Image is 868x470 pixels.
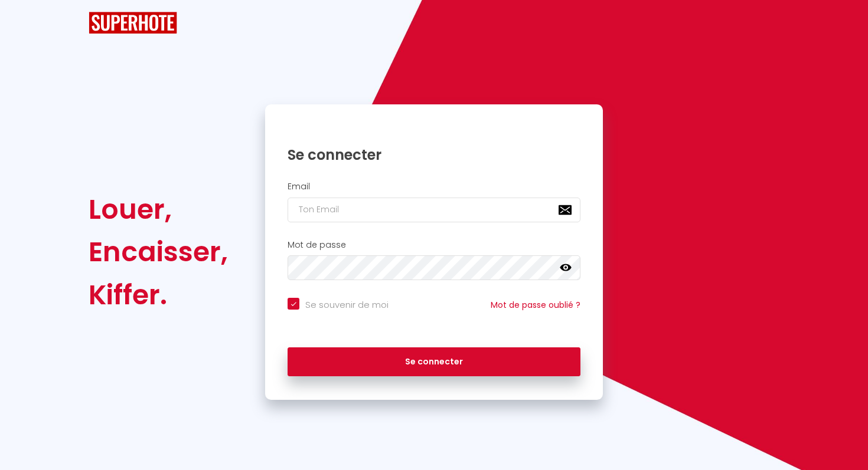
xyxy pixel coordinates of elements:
h2: Mot de passe [288,240,580,250]
input: Ton Email [288,198,580,222]
div: Kiffer. [89,274,228,316]
h1: Se connecter [288,146,580,164]
div: Encaisser, [89,231,228,273]
button: Se connecter [288,347,580,377]
div: Louer, [89,188,228,231]
h2: Email [288,182,580,192]
img: SuperHote logo [89,12,177,34]
a: Mot de passe oublié ? [491,299,580,311]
